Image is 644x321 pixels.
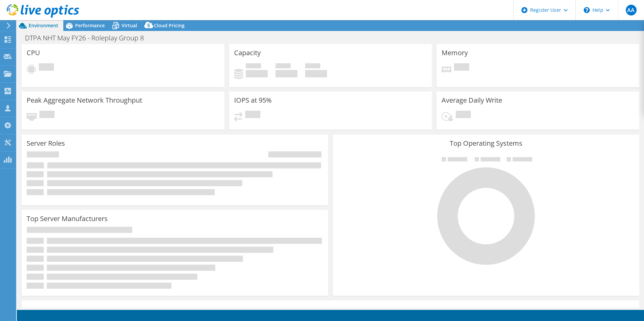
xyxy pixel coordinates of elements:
[442,49,468,57] h3: Memory
[27,140,65,147] h3: Server Roles
[246,63,261,70] span: Used
[122,22,137,29] span: Virtual
[234,97,272,104] h3: IOPS at 95%
[22,34,154,42] h1: DTPA NHT May FY26 - Roleplay Group 8
[245,111,260,120] span: Pending
[305,70,327,77] h4: 0 GiB
[39,111,55,120] span: Pending
[305,63,320,70] span: Total
[454,63,469,72] span: Pending
[154,22,185,29] span: Cloud Pricing
[276,63,291,70] span: Free
[27,215,108,222] h3: Top Server Manufacturers
[626,5,637,15] span: AA
[246,70,268,77] h4: 0 GiB
[27,97,142,104] h3: Peak Aggregate Network Throughput
[39,63,54,72] span: Pending
[276,70,297,77] h4: 0 GiB
[234,49,261,57] h3: Capacity
[29,22,58,29] span: Environment
[27,49,40,57] h3: CPU
[338,140,634,147] h3: Top Operating Systems
[75,22,105,29] span: Performance
[442,97,502,104] h3: Average Daily Write
[456,111,471,120] span: Pending
[584,7,590,13] svg: \n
